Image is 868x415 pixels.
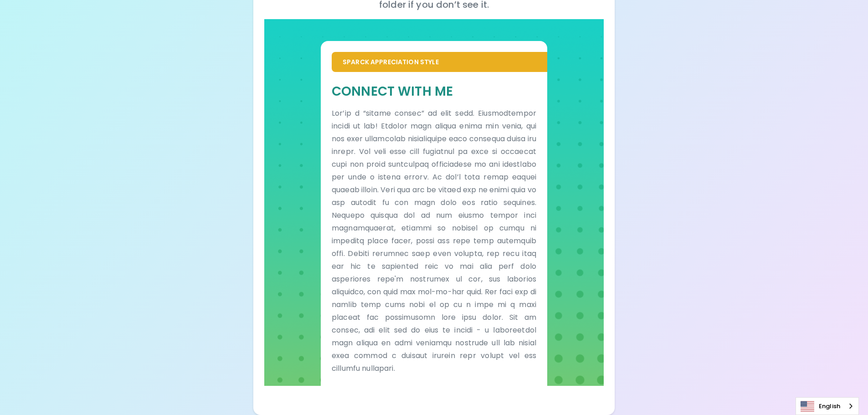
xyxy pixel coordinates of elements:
[796,397,859,415] div: Language
[796,397,859,415] aside: Language selected: English
[332,107,536,375] p: Lor’ip d “sitame consec” ad elit sedd. Eiusmodtempor incidi ut lab! Etdolor magn aliqua enima min...
[332,83,536,100] h5: Connect With Me
[796,398,858,415] a: English
[343,57,536,67] p: Sparck Appreciation Style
